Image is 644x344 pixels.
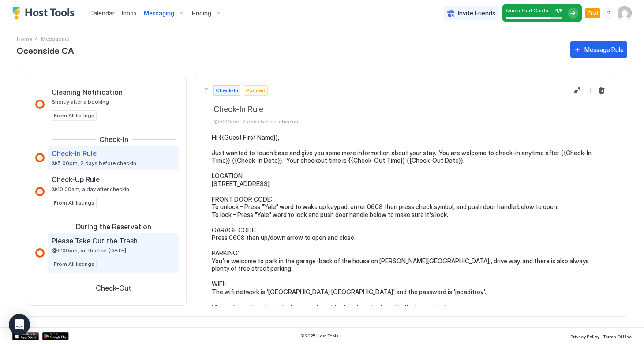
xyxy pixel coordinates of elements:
[194,76,616,134] button: Check-InPausedCheck-In Rule@5:00pm, 2 days before checkinEdit message ruleResume Message RuleDele...
[596,85,607,96] button: Delete message rule
[52,175,100,184] span: Check-Up Rule
[570,334,599,339] span: Privacy Policy
[52,236,138,245] span: Please Take Out the Trash
[587,9,598,17] span: Trial
[603,8,614,19] div: menu
[52,186,129,192] span: @10:00am, a day after checkin
[570,331,599,340] a: Privacy Policy
[584,85,595,96] button: Resume Message Rule
[52,88,123,97] span: Cleaning Notification
[76,222,151,231] span: During the Reservation
[572,85,582,96] button: Edit message rule
[54,199,94,207] span: From All listings
[89,8,115,18] a: Calendar
[213,105,568,115] span: Check-In Rule
[96,284,131,292] span: Check-Out
[89,9,115,17] span: Calendar
[12,332,39,340] a: App Store
[9,314,30,335] div: Open Intercom Messenger
[603,331,632,340] a: Terms Of Use
[584,45,624,54] div: Message Rule
[570,41,627,58] button: Message Rule
[52,160,136,166] span: @5:00pm, 2 days before checkin
[144,9,174,17] span: Messaging
[17,34,32,43] a: Home
[52,247,126,254] span: @6:00pm, on the first [DATE]
[52,298,138,307] span: Cleaning [DATE] Reminder
[192,9,211,17] span: Pricing
[52,98,109,105] span: Shortly after a booking
[42,332,69,340] a: Google Play Store
[41,35,70,42] span: Breadcrumb
[99,135,128,144] span: Check-In
[54,112,94,120] span: From All listings
[54,260,94,268] span: From All listings
[122,9,137,17] span: Inbox
[216,86,238,94] span: Check-In
[12,7,79,20] a: Host Tools Logo
[122,8,137,18] a: Inbox
[603,334,632,339] span: Terms Of Use
[458,9,495,17] span: Invite Friends
[554,7,558,14] span: 4
[558,8,562,14] span: / 5
[17,36,32,42] span: Home
[17,34,32,43] div: Breadcrumb
[246,86,266,94] span: Paused
[213,118,568,125] span: @5:00pm, 2 days before checkin
[52,149,97,158] span: Check-In Rule
[506,7,548,14] span: Quick Start Guide
[618,6,632,20] div: User profile
[300,333,339,339] span: © 2025 Host Tools
[17,43,562,56] span: Oceanside CA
